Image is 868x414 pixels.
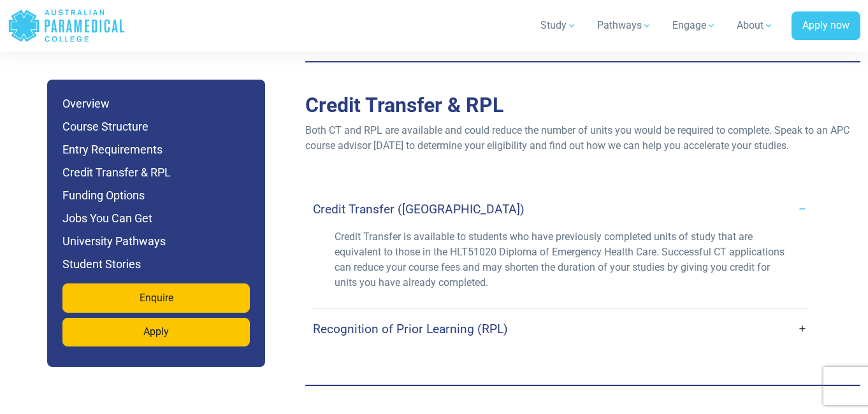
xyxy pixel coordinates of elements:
a: Australian Paramedical College [8,5,126,46]
a: Engage [665,8,724,43]
h4: Credit Transfer ([GEOGRAPHIC_DATA]) [313,202,524,217]
h2: Credit Transfer & RPL [305,93,860,117]
a: Study [533,8,584,43]
a: Pathways [590,8,660,43]
h4: Recognition of Prior Learning (RPL) [313,322,508,336]
a: Apply now [792,11,860,41]
a: Credit Transfer ([GEOGRAPHIC_DATA]) [313,194,807,224]
p: Both CT and RPL are available and could reduce the number of units you would be required to compl... [305,123,860,153]
a: About [729,8,781,43]
a: Recognition of Prior Learning (RPL) [313,314,807,344]
p: Credit Transfer is available to students who have previously completed units of study that are eq... [335,229,786,290]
